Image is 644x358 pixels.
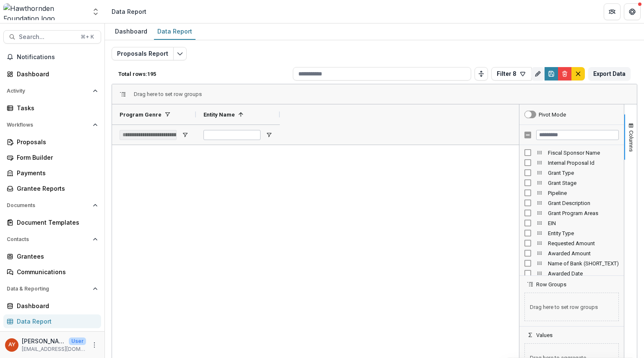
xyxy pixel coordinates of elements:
div: Dashboard [17,301,94,310]
p: [EMAIL_ADDRESS][DOMAIN_NAME] [22,345,86,353]
button: Open Activity [3,84,101,98]
button: More [89,340,99,350]
a: Form Builder [3,150,101,164]
a: Grantee Reports [3,182,101,195]
span: Contacts [7,236,89,242]
span: Requested Amount [548,240,619,246]
div: Pipeline Column [519,188,624,198]
div: Row Groups [519,288,624,326]
button: Edit selected report [173,47,187,60]
button: Open Filter Menu [266,132,272,138]
span: Search... [19,34,76,41]
button: Search... [3,30,101,44]
button: default [571,67,585,80]
a: Data Report [154,23,196,40]
span: Awarded Amount [548,250,619,257]
button: Save [545,67,558,80]
span: Program Genre [120,112,162,118]
span: Row Groups [536,281,566,288]
img: Hawthornden Foundation logo [3,3,86,20]
span: Entity Name [203,112,235,118]
nav: breadcrumb [108,5,150,18]
div: Requested Amount Column [519,238,624,248]
a: Payments [3,166,101,180]
div: Data Report [112,7,146,16]
div: Proposals [17,137,94,146]
a: Tasks [3,101,101,115]
a: Proposals [3,135,101,149]
span: Drag here to set row groups [134,91,202,97]
span: Internal Proposal Id [548,160,619,166]
span: Fiscal Sponsor Name [548,150,619,156]
span: Data & Reporting [7,286,89,292]
a: Dashboard [3,67,101,81]
div: Form Builder [17,153,94,162]
button: Notifications [3,50,101,64]
button: Open entity switcher [90,3,102,20]
button: Export Data [588,67,631,80]
div: Grant Stage Column [519,178,624,188]
button: Open Data & Reporting [3,282,101,296]
div: Grant Type Column [519,168,624,178]
a: Dashboard [3,299,101,313]
div: Communications [17,267,94,276]
span: EIN [548,220,619,226]
span: Grant Description [548,200,619,206]
span: Grant Type [548,170,619,176]
div: Fiscal Sponsor Name Column [519,148,624,158]
input: Entity Name Filter Input [203,130,261,140]
span: Drag here to set row groups [524,293,619,321]
div: Pivot Mode [539,112,566,118]
button: Toggle auto height [475,67,488,80]
div: Andreas Yuíza [8,342,16,348]
button: Filter 8 [491,67,532,80]
div: Grant Description Column [519,198,624,208]
button: Proposals Report [112,47,174,60]
button: Rename [531,67,545,80]
button: Open Filter Menu [182,132,188,138]
button: Get Help [624,3,641,20]
div: ⌘ + K [79,32,96,42]
span: Name of Bank (SHORT_TEXT) [548,260,619,267]
a: Data Report [3,314,101,328]
span: Grant Program Areas [548,210,619,216]
a: Communications [3,265,101,279]
span: Grant Stage [548,180,619,186]
div: EIN Column [519,218,624,228]
div: Data Report [154,25,196,37]
span: Values [536,332,553,338]
span: Awarded Date [548,270,619,277]
div: Internal Proposal Id Column [519,158,624,168]
button: Open Documents [3,199,101,212]
button: Open Workflows [3,118,101,132]
a: Document Templates [3,215,101,229]
span: Notifications [17,54,98,61]
div: Data Report [17,317,94,326]
div: Dashboard [17,70,94,78]
button: Delete [558,67,571,80]
div: Payments [17,169,94,177]
button: Partners [604,3,621,20]
div: Row Groups [134,91,202,97]
p: User [69,337,86,345]
a: Grantees [3,249,101,263]
input: Filter Columns Input [536,130,619,140]
span: Documents [7,202,89,208]
div: Awarded Date Column [519,268,624,278]
div: Awarded Amount Column [519,248,624,258]
div: Document Templates [17,218,94,227]
span: Activity [7,88,89,94]
span: Pipeline [548,190,619,196]
div: Tasks [17,104,94,112]
p: Total rows: 195 [118,71,289,77]
div: Dashboard [112,25,151,37]
span: Entity Type [548,230,619,236]
div: Grantee Reports [17,184,94,193]
p: [PERSON_NAME] [22,337,65,345]
div: Grantees [17,252,94,261]
div: Entity Type Column [519,228,624,238]
span: Columns [628,130,634,152]
div: Name of Bank (SHORT_TEXT) Column [519,258,624,268]
span: Workflows [7,122,89,128]
button: Open Contacts [3,233,101,246]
